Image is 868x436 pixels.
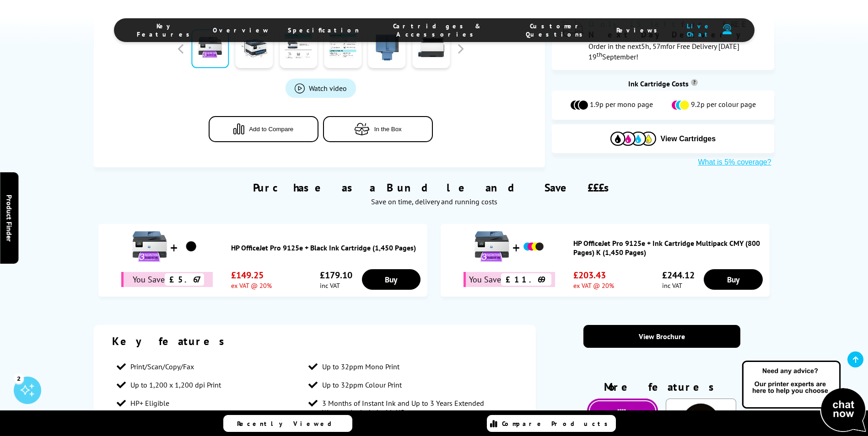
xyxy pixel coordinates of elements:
[680,22,717,38] span: Live Chat
[662,281,695,290] span: inc VAT
[695,158,774,167] button: What is 5% coverage?
[573,269,614,281] span: £203.43
[552,79,774,88] div: Ink Cartridge Costs
[288,26,359,34] span: Specification
[320,281,352,290] span: inc VAT
[691,79,698,86] sup: Cost per page
[722,24,732,35] img: user-headset-duotone.svg
[180,235,203,258] img: HP OfficeJet Pro 9125e + Black Ink Cartridge (1,450 Pages)
[223,415,352,432] a: Recently Viewed
[130,380,221,389] span: Up to 1,200 x 1,200 dpi Print
[322,362,399,371] span: Up to 32ppm Mono Print
[616,26,662,34] span: Reviews
[597,50,602,58] sup: th
[559,131,767,146] button: View Cartridges
[112,334,518,348] div: Key features
[464,272,555,287] div: You Save
[237,420,341,428] span: Recently Viewed
[320,269,352,281] span: £179.10
[209,116,318,142] button: Add to Compare
[515,22,598,38] span: Customer Questions
[474,229,510,265] img: HP OfficeJet Pro 9125e + Ink Cartridge Multipack CMY (800 Pages) K (1,450 Pages)
[704,269,762,290] a: Buy
[309,83,347,92] span: Watch video
[573,281,614,290] span: ex VAT @ 20%
[501,273,551,286] span: £11.69
[590,100,653,111] span: 1.9p per mono page
[249,125,293,132] span: Add to Compare
[165,273,204,286] span: £5.67
[522,235,545,258] img: HP OfficeJet Pro 9125e + Ink Cartridge Multipack CMY (800 Pages) K (1,450 Pages)
[323,116,433,142] button: In the Box
[94,167,774,211] div: Purchase as a Bundle and Save £££s
[374,125,402,132] span: In the Box
[286,78,356,97] a: Product_All_Videos
[661,135,716,143] span: View Cartridges
[610,132,656,146] img: Cartridges
[131,229,168,265] img: HP OfficeJet Pro 9125e + Black Ink Cartridge (1,450 Pages)
[583,325,740,348] a: View Brochure
[502,420,613,428] span: Compare Products
[583,380,740,399] div: More features
[121,272,213,287] div: You Save
[5,195,14,242] span: Product Finder
[14,373,24,383] div: 2
[231,243,423,252] a: HP OfficeJet Pro 9125e + Black Ink Cartridge (1,450 Pages)
[362,269,421,290] a: Buy
[231,281,272,290] span: ex VAT @ 20%
[130,399,169,408] span: HP+ Eligible
[691,100,756,111] span: 9.2p per colour page
[137,22,194,38] span: Key Features
[662,269,695,281] span: £244.12
[573,239,765,257] a: HP OfficeJet Pro 9125e + Ink Cartridge Multipack CMY (800 Pages) K (1,450 Pages)
[322,380,402,389] span: Up to 32ppm Colour Print
[213,26,270,34] span: Overview
[105,197,762,206] div: Save on time, delivery and running costs
[377,22,497,38] span: Cartridges & Accessories
[231,269,272,281] span: £149.25
[487,415,616,432] a: Compare Products
[740,359,868,434] img: Open Live Chat window
[130,362,194,371] span: Print/Scan/Copy/Fax
[322,399,491,417] span: 3 Months of Instant Ink and Up to 3 Years Extended Warranty Included with HP+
